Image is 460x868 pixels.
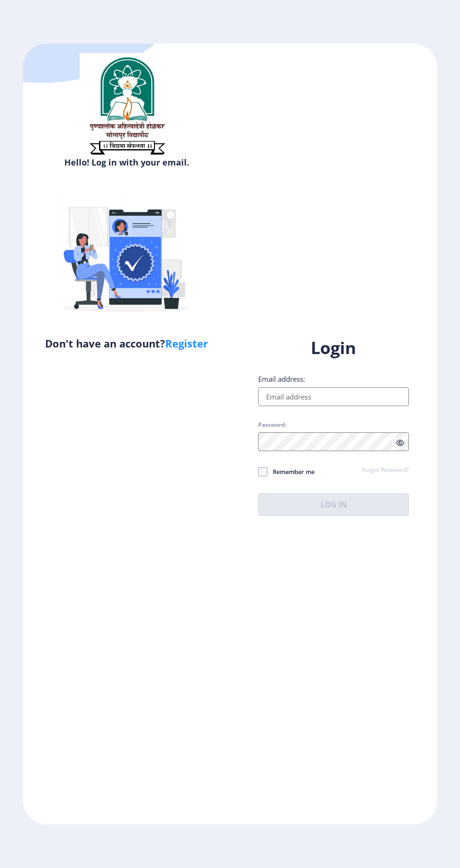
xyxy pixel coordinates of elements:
[258,421,286,429] label: Password:
[268,466,314,477] span: Remember me
[30,157,223,168] h6: Hello! Log in with your email.
[258,374,305,384] label: Email address:
[45,172,209,336] img: Verified-rafiki.svg
[165,336,208,350] a: Register
[30,336,223,351] h5: Don't have an account?
[258,493,409,516] button: Log In
[258,387,409,406] input: Email address
[80,53,174,159] img: sulogo.png
[258,337,409,359] h1: Login
[362,466,409,475] a: Forgot Password?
